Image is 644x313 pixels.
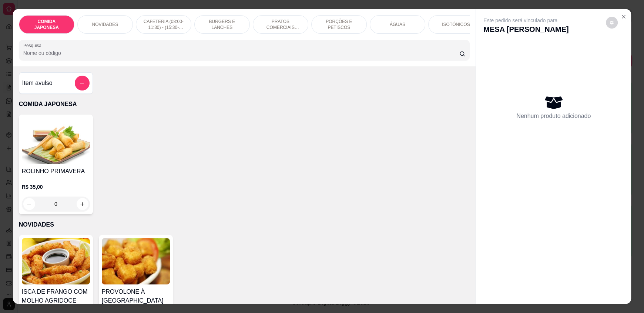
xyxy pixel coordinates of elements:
[22,167,90,176] h4: ROLINHO PRIMAVERA
[102,238,170,284] img: product-image
[390,22,405,27] p: ÁGUAS
[22,238,90,284] img: product-image
[22,118,90,164] img: product-image
[201,19,244,30] p: BURGERS E LANCHES
[22,79,53,88] h4: Item avulso
[19,100,470,109] p: COMIDA JAPONESA
[23,42,44,49] label: Pesquisa
[22,287,90,305] h4: ISCA DE FRANGO COM MOLHO AGRIDOCE
[22,183,90,191] p: R$ 35,00
[516,112,591,121] p: Nenhum produto adicionado
[442,22,470,27] p: ISOTÔNICOS
[19,220,470,229] p: NOVIDADES
[483,24,568,34] p: MESA [PERSON_NAME]
[142,19,185,30] p: CAFETERIA (08:00-11:30) - (15:30-18:00)
[259,19,302,30] p: PRATOS COMERCIAIS (11:30-15:30)
[92,22,118,27] p: NOVIDADES
[25,19,68,30] p: COMIDA JAPONESA
[23,49,460,57] input: Pesquisa
[318,19,360,30] p: PORÇÕES E PETISCOS
[606,17,618,29] button: decrease-product-quantity
[102,287,170,305] h4: PROVOLONE À [GEOGRAPHIC_DATA]
[75,76,90,90] button: add-separate-item
[483,17,568,24] p: Este pedido será vinculado para
[618,11,630,23] button: Close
